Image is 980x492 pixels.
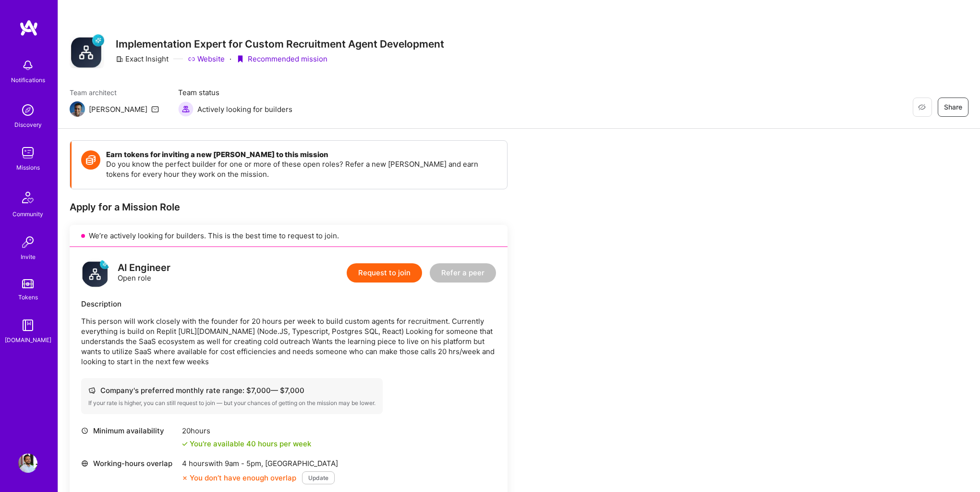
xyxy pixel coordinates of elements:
div: Minimum availability [81,426,177,436]
img: Token icon [81,150,100,170]
h4: Earn tokens for inviting a new [PERSON_NAME] to this mission [106,150,497,159]
i: icon Cash [88,387,96,394]
div: 4 hours with [GEOGRAPHIC_DATA] [182,458,338,468]
img: tokens [22,279,34,288]
p: Do you know the perfect builder for one or more of these open roles? Refer a new [PERSON_NAME] an... [106,159,497,179]
div: Description [81,299,496,309]
div: If your rate is higher, you can still request to join — but your chances of getting on the missio... [88,399,375,407]
img: logo [81,258,110,287]
img: teamwork [18,143,37,162]
i: icon EyeClosed [918,103,926,111]
div: You're available 40 hours per week [182,439,311,449]
img: Actively looking for builders [178,101,194,117]
span: Share [944,102,962,112]
div: Company's preferred monthly rate range: $ 7,000 — $ 7,000 [88,385,375,395]
div: Invite [21,252,36,262]
div: [PERSON_NAME] [89,104,147,114]
span: Team architect [70,87,159,98]
div: Exact Insight [116,54,169,64]
img: guide book [18,316,37,335]
div: Notifications [11,75,45,85]
div: Apply for a Mission Role [70,201,508,213]
img: bell [18,56,37,75]
img: Team Architect [70,101,85,117]
div: We’re actively looking for builders. This is the best time to request to join. [70,225,508,247]
button: Update [302,471,335,484]
h3: Implementation Expert for Custom Recruitment Agent Development [116,38,444,50]
div: Open role [118,263,170,283]
div: Tokens [18,292,38,302]
a: User Avatar [16,454,40,473]
div: Missions [16,162,40,172]
span: 9am - 5pm , [223,459,265,468]
div: AI Engineer [118,263,170,273]
span: Actively looking for builders [197,104,292,114]
div: Community [12,209,43,219]
i: icon World [81,460,88,467]
div: Recommended mission [236,54,327,64]
i: icon PurpleRibbon [236,55,244,63]
div: · [230,54,231,64]
div: 20 hours [182,426,311,436]
div: [DOMAIN_NAME] [5,335,51,345]
i: icon Mail [151,105,159,113]
div: Working-hours overlap [81,458,177,468]
i: icon CompanyGray [116,55,123,63]
img: Invite [18,233,37,252]
a: Website [188,54,225,64]
img: User Avatar [18,454,37,473]
i: icon Clock [81,427,88,434]
button: Share [938,98,968,117]
img: Company Logo [70,34,104,68]
i: icon CloseOrange [182,475,188,481]
div: Discovery [14,120,42,130]
p: This person will work closely with the founder for 20 hours per week to build custom agents for r... [81,316,496,367]
button: Refer a peer [430,263,496,283]
img: discovery [18,100,37,120]
img: Community [16,186,39,209]
span: Team status [178,87,292,98]
i: icon Check [182,441,188,447]
div: You don’t have enough overlap [182,473,296,483]
img: logo [19,19,38,37]
button: Request to join [347,263,422,283]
